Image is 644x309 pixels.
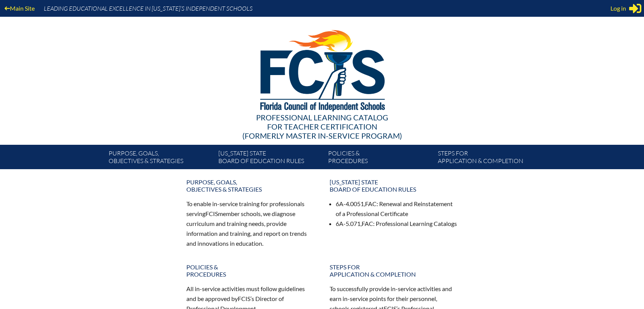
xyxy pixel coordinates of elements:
div: Professional Learning Catalog (formerly Master In-service Program) [103,113,541,140]
a: [US_STATE] StateBoard of Education rules [325,175,462,196]
a: Purpose, goals,objectives & strategies [182,175,319,196]
svg: Sign in or register [629,2,641,14]
a: Steps forapplication & completion [325,260,462,281]
span: FCIS [238,295,250,302]
span: Log in [610,4,626,13]
span: FAC [365,200,376,207]
li: 6A-4.0051, : Renewal and Reinstatement of a Professional Certificate [336,199,458,219]
span: FAC [362,220,373,227]
a: Policies &Procedures [325,148,435,169]
p: To enable in-service training for professionals serving member schools, we diagnose curriculum an... [186,199,314,248]
li: 6A-5.071, : Professional Learning Catalogs [336,219,458,229]
a: Purpose, goals,objectives & strategies [106,148,215,169]
a: Main Site [2,3,38,13]
a: Steps forapplication & completion [435,148,545,169]
span: for Teacher Certification [267,122,377,131]
a: Policies &Procedures [182,260,319,281]
img: FCISlogo221.eps [244,17,401,121]
a: [US_STATE] StateBoard of Education rules [215,148,325,169]
span: FCIS [205,210,218,217]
